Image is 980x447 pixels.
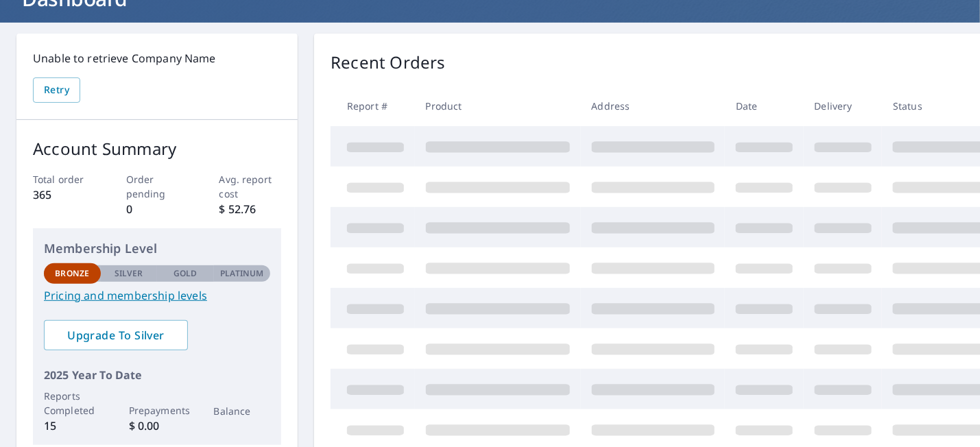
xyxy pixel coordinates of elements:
[725,86,804,126] th: Date
[33,50,281,67] p: Unable to retrieve Company Name
[129,403,186,418] p: Prepayments
[44,82,69,99] span: Retry
[44,389,101,418] p: Reports Completed
[804,86,883,126] th: Delivery
[33,186,95,203] p: 365
[581,86,726,126] th: Address
[33,136,281,161] p: Account Summary
[44,287,270,304] a: Pricing and membership levels
[44,418,101,434] p: 15
[33,172,95,186] p: Total order
[220,267,263,280] p: Platinum
[331,50,446,75] p: Recent Orders
[126,172,189,201] p: Order pending
[126,201,189,217] p: 0
[331,86,415,126] th: Report #
[115,267,143,280] p: Silver
[219,201,282,217] p: $ 52.76
[44,367,270,383] p: 2025 Year To Date
[174,267,197,280] p: Gold
[55,328,177,343] span: Upgrade To Silver
[214,404,271,418] p: Balance
[219,172,282,201] p: Avg. report cost
[415,86,581,126] th: Product
[33,77,80,103] button: Retry
[44,320,188,350] a: Upgrade To Silver
[129,418,186,434] p: $ 0.00
[44,239,270,258] p: Membership Level
[55,267,89,280] p: Bronze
